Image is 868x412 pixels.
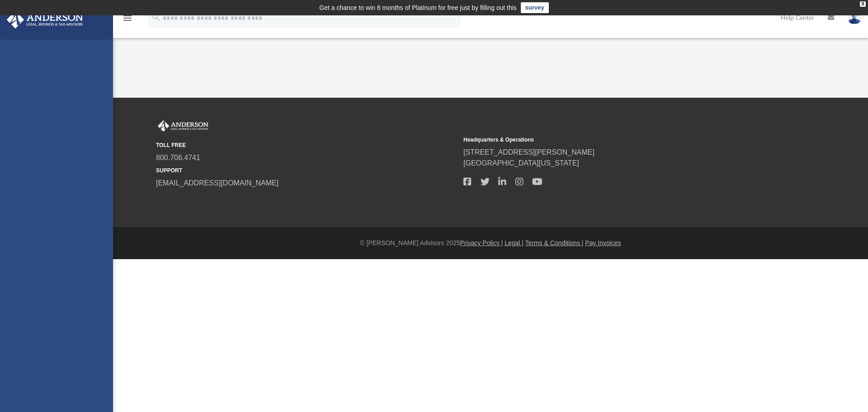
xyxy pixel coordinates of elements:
small: Headquarters & Operations [463,136,764,144]
a: Privacy Policy | [460,239,503,246]
a: [STREET_ADDRESS][PERSON_NAME] [463,148,594,156]
img: User Pic [848,11,861,24]
small: SUPPORT [156,166,457,175]
i: search [151,12,161,22]
i: menu [122,13,133,24]
img: Anderson Advisors Platinum Portal [156,120,210,132]
div: Get a chance to win 6 months of Platinum for free just by filling out this [319,2,517,13]
img: Anderson Advisors Platinum Portal [4,11,86,28]
a: Terms & Conditions | [525,239,584,246]
a: survey [521,2,549,13]
a: Pay Invoices [585,239,621,246]
small: TOLL FREE [156,141,457,149]
a: Legal | [505,239,524,246]
a: [EMAIL_ADDRESS][DOMAIN_NAME] [156,179,278,187]
div: © [PERSON_NAME] Advisors 2025 [113,238,868,248]
div: close [860,1,866,7]
a: menu [122,17,133,24]
a: 800.706.4741 [156,154,200,161]
a: [GEOGRAPHIC_DATA][US_STATE] [463,159,579,167]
